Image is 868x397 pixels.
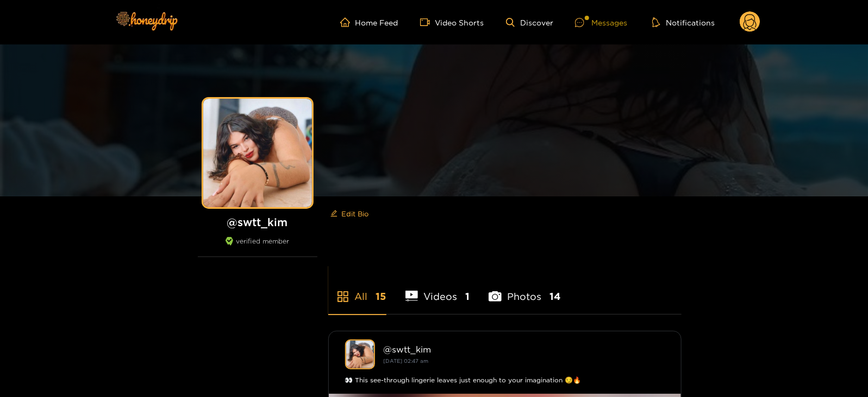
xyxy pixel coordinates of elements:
[384,344,665,354] div: @ swtt_kim
[328,265,386,314] li: All
[420,17,435,27] span: video-camera
[506,18,553,27] a: Discover
[330,210,338,218] span: edit
[345,340,375,369] img: swtt_kim
[575,16,627,29] div: Messages
[405,265,470,314] li: Videos
[198,215,317,229] h1: @ swtt_kim
[649,17,718,28] button: Notifications
[376,290,386,303] span: 15
[342,208,369,219] span: Edit Bio
[345,375,665,386] div: 👀 This see-through lingerie leaves just enough to your imagination 😏🔥
[340,17,355,27] span: home
[198,237,317,257] div: verified member
[340,17,398,27] a: Home Feed
[489,265,560,314] li: Photos
[549,290,560,303] span: 14
[384,358,429,364] small: [DATE] 02:47 am
[328,205,371,222] button: editEdit Bio
[465,290,470,303] span: 1
[420,17,484,27] a: Video Shorts
[336,290,349,303] span: appstore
